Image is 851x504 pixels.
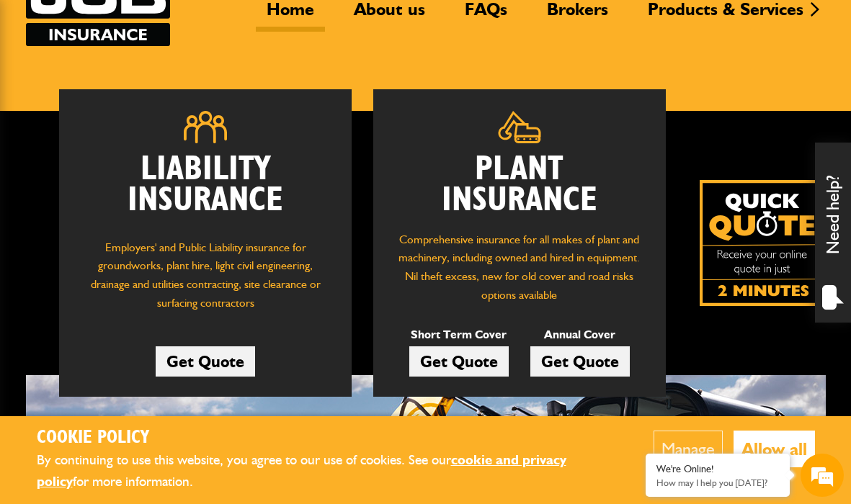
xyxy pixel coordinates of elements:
[81,154,330,224] h2: Liability Insurance
[395,230,644,304] p: Comprehensive insurance for all makes of plant and machinery, including owned and hired in equipm...
[656,463,779,475] div: We're Online!
[656,477,779,488] p: How may I help you today?
[700,180,826,306] img: Quick Quote
[37,451,566,490] a: cookie and privacy policy
[654,431,723,467] button: Manage
[530,325,630,344] p: Annual Cover
[530,346,630,377] a: Get Quote
[395,154,644,216] h2: Plant Insurance
[81,238,330,320] p: Employers' and Public Liability insurance for groundworks, plant hire, light civil engineering, d...
[700,180,826,306] a: Get your insurance quote isn just 2-minutes
[409,346,509,377] a: Get Quote
[37,427,610,449] h2: Cookie Policy
[734,431,815,467] button: Allow all
[156,346,255,377] a: Get Quote
[37,449,610,493] p: By continuing to use this website, you agree to our use of cookies. See our for more information.
[815,143,851,323] div: Need help?
[409,325,509,344] p: Short Term Cover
